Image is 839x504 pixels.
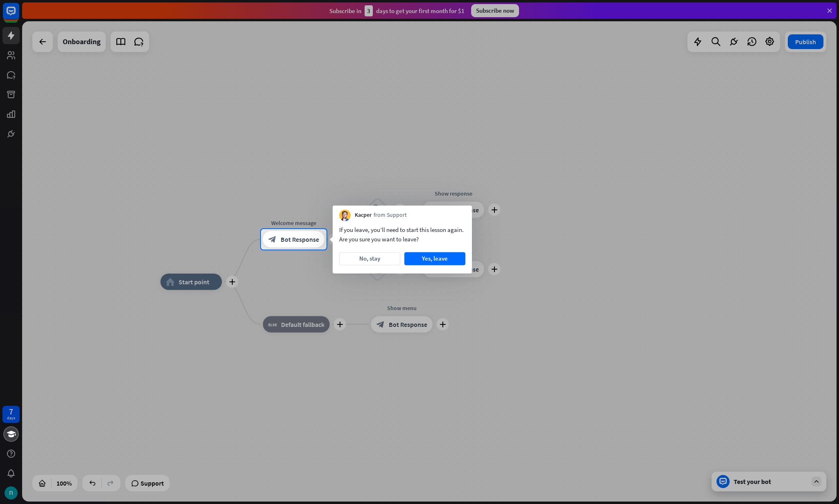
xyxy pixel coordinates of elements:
span: from Support [374,211,407,220]
span: Kacper [355,211,372,220]
div: If you leave, you’ll need to start this lesson again. Are you sure you want to leave? [339,225,465,244]
span: Bot Response [281,235,319,243]
button: Open LiveChat chat widget [7,3,31,28]
i: block_bot_response [268,235,277,243]
button: Yes, leave [404,252,465,265]
button: No, stay [339,252,400,265]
